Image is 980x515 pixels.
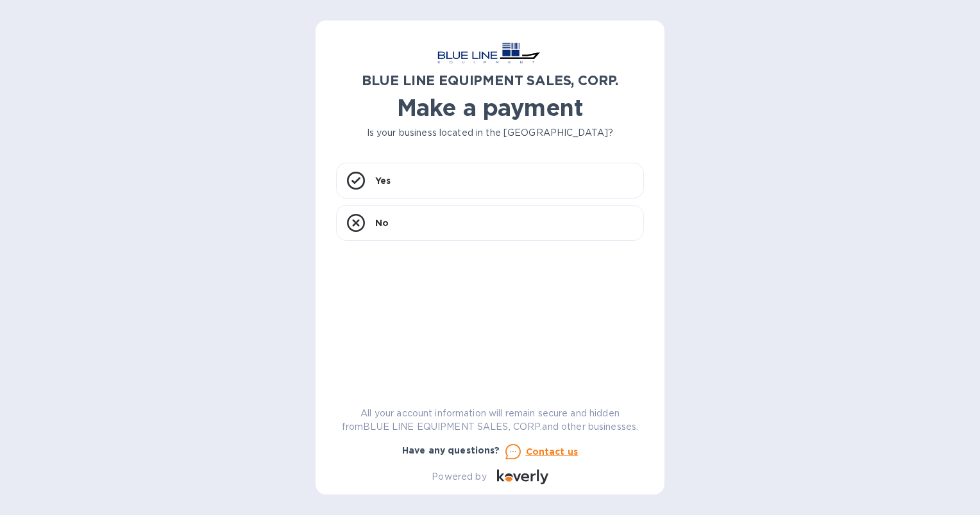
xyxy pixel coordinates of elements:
[362,72,618,88] b: BLUE LINE EQUIPMENT SALES, CORP.
[336,407,644,434] p: All your account information will remain secure and hidden from BLUE LINE EQUIPMENT SALES, CORP. ...
[402,445,500,455] b: Have any questions?
[375,217,389,229] p: No
[375,174,391,187] p: Yes
[336,126,644,140] p: Is your business located in the [GEOGRAPHIC_DATA]?
[336,94,644,121] h1: Make a payment
[432,470,486,484] p: Powered by
[526,446,579,457] u: Contact us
